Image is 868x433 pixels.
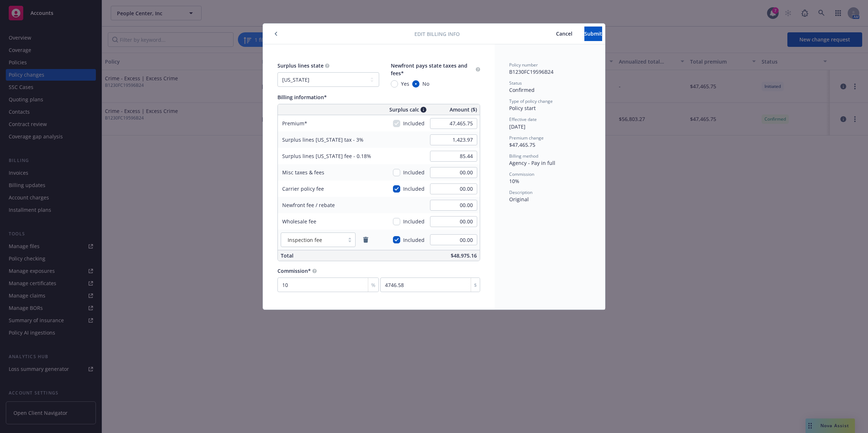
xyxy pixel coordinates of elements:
[430,216,477,227] input: 0.00
[509,123,526,130] span: [DATE]
[509,105,536,112] span: Policy start
[430,234,477,245] input: 0.00
[391,80,398,88] input: Yes
[282,120,307,127] span: Premium
[509,178,519,185] span: 10%
[544,27,584,41] button: Cancel
[509,153,538,159] span: Billing method
[451,252,477,259] span: $48,975.16
[509,62,538,68] span: Policy number
[277,62,324,69] span: Surplus lines state
[556,30,572,37] span: Cancel
[371,281,376,289] span: %
[422,80,429,88] span: No
[509,86,535,93] span: Confirmed
[430,183,477,194] input: 0.00
[285,236,341,244] span: Inspection fee
[277,94,327,101] span: Billing information*
[430,151,477,162] input: 0.00
[509,196,529,203] span: Original
[412,80,419,88] input: No
[509,116,537,122] span: Effective date
[430,118,477,129] input: 0.00
[282,218,316,225] span: Wholesale fee
[277,267,311,274] span: Commission*
[401,80,409,88] span: Yes
[288,236,322,244] span: Inspection fee
[281,252,293,259] span: Total
[282,153,371,159] span: Surplus lines [US_STATE] fee - 0.18%
[509,159,555,166] span: Agency - Pay in full
[414,30,460,38] span: Edit billing info
[403,236,425,244] span: Included
[584,27,602,41] button: Submit
[430,167,477,178] input: 0.00
[282,185,324,192] span: Carrier policy fee
[509,141,535,148] span: $47,465.75
[361,235,370,244] a: remove
[474,281,477,289] span: $
[282,202,335,209] span: Newfront fee / rebate
[584,30,602,37] span: Submit
[403,218,425,225] span: Included
[282,136,364,143] span: Surplus lines [US_STATE] tax - 3%
[509,68,553,75] span: B1230FC19596B24
[509,135,544,141] span: Premium change
[509,171,534,177] span: Commission
[509,98,553,104] span: Type of policy change
[430,200,477,211] input: 0.00
[391,62,467,77] span: Newfront pays state taxes and fees*
[282,169,324,176] span: Misc taxes & fees
[509,189,532,195] span: Description
[389,106,419,113] span: Surplus calc
[403,120,425,127] span: Included
[403,185,425,193] span: Included
[403,169,425,176] span: Included
[430,134,477,145] input: 0.00
[450,106,477,113] span: Amount ($)
[509,80,522,86] span: Status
